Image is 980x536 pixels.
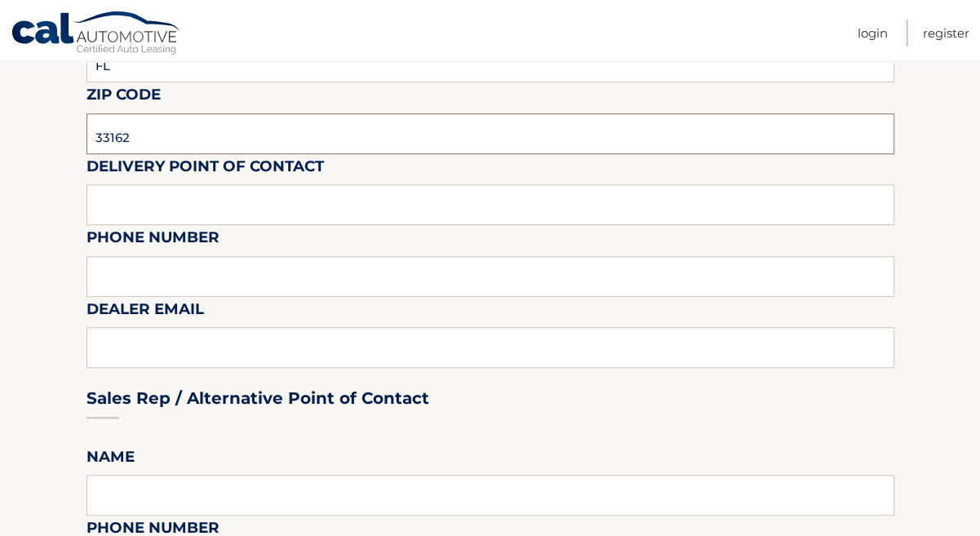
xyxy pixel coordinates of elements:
[86,154,324,184] label: Delivery Point of Contact
[86,297,204,327] label: Dealer Email
[858,20,888,47] a: Login
[11,11,182,58] a: Cal Automotive
[923,20,969,47] a: Register
[86,225,220,255] label: Phone Number
[86,82,161,113] label: Zip Code
[86,445,135,475] label: Name
[86,388,429,409] h3: Sales Rep / Alternative Point of Contact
